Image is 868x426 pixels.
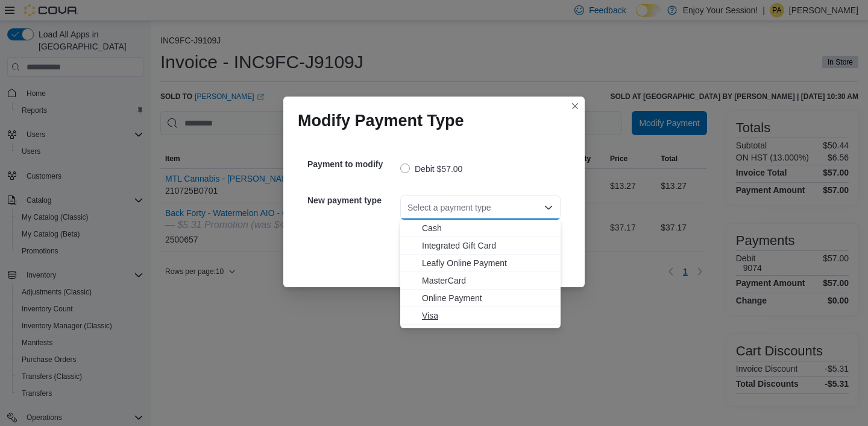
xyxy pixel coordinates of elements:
[568,99,582,113] button: Closes this modal window
[307,152,398,176] h5: Payment to modify
[407,200,409,215] input: Accessible screen reader label
[400,290,561,307] button: Online Payment
[298,111,464,130] h1: Modify Payment Type
[400,255,561,272] button: Leafly Online Payment
[422,240,553,252] span: Integrated Gift Card
[400,237,561,255] button: Integrated Gift Card
[422,257,553,269] span: Leafly Online Payment
[400,307,561,325] button: Visa
[400,220,561,237] button: Cash
[422,292,553,304] span: Online Payment
[400,220,561,325] div: Choose from the following options
[422,310,553,322] span: Visa
[307,188,398,212] h5: New payment type
[544,203,553,212] button: Close list of options
[422,275,553,287] span: MasterCard
[400,272,561,290] button: MasterCard
[422,222,553,234] span: Cash
[400,162,462,176] label: Debit $57.00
